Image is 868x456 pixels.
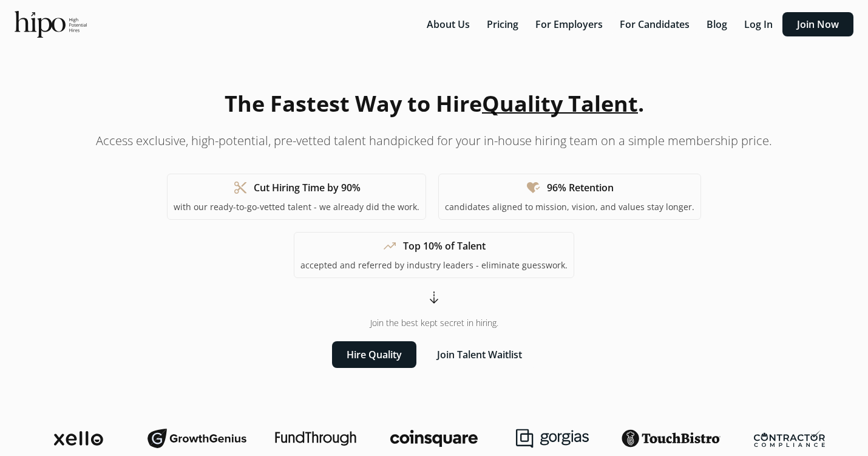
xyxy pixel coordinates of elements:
a: Pricing [480,18,528,31]
h1: Top 10% of Talent [403,239,486,253]
h1: The Fastest Way to Hire . [225,87,644,120]
a: For Employers [528,18,612,31]
span: trending_up [382,239,397,253]
p: candidates aligned to mission, vision, and values stay longer. [445,201,694,213]
img: xello-logo [54,431,103,446]
span: Join the best kept secret in hiring. [370,317,498,329]
img: touchbistro-logo [622,429,721,448]
span: arrow_cool_down [427,290,441,305]
img: fundthrough-logo [275,431,356,446]
img: contractor-compliance-logo [754,430,826,447]
button: Join Now [782,12,853,36]
img: growthgenius-logo [147,426,246,451]
button: Log In [737,12,780,36]
span: content_cut [233,180,248,195]
img: coinsquare-logo [390,430,478,447]
a: Blog [699,18,737,31]
button: Pricing [480,12,526,36]
p: accepted and referred by industry leaders - eliminate guesswork. [300,259,568,271]
button: About Us [419,12,477,36]
p: with our ready-to-go-vetted talent - we already did the work. [174,201,419,213]
a: For Candidates [612,18,699,31]
button: Join Talent Waitlist [422,341,537,368]
button: For Employers [528,12,610,36]
button: Blog [699,12,734,36]
p: Access exclusive, high-potential, pre-vetted talent handpicked for your in-house hiring team on a... [96,132,772,149]
span: heart_check [526,180,541,195]
a: Log In [737,18,782,31]
a: About Us [419,18,480,31]
button: For Candidates [612,12,697,36]
a: Join Now [782,18,853,31]
span: Quality Talent [482,89,638,118]
button: Hire Quality [332,341,416,368]
img: gorgias-logo [516,429,589,448]
h1: 96% Retention [547,180,614,195]
img: official-logo [15,11,87,38]
h1: Cut Hiring Time by 90% [254,180,361,195]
